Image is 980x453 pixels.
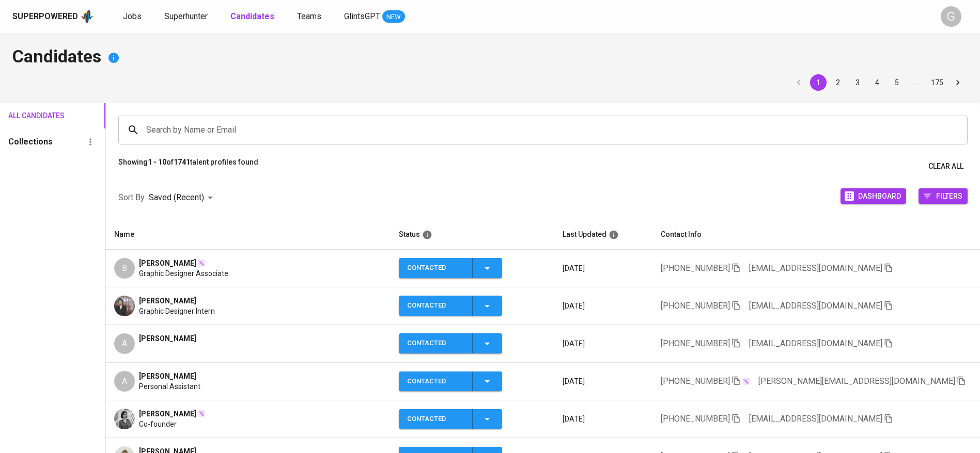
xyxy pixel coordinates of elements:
span: [PHONE_NUMBER] [661,301,730,311]
button: Go to page 4 [869,74,885,91]
span: NEW [382,12,405,22]
button: Go to page 175 [928,74,946,91]
button: Contacted [399,296,502,316]
p: Showing of talent profiles found [118,157,258,176]
p: Saved (Recent) [149,191,204,204]
span: Co-founder [139,419,177,429]
div: Contacted [407,258,464,278]
button: Contacted [399,258,502,278]
div: G [941,6,961,27]
img: 4081b4a5821b7ac0ed82dc30ad6c3aa5.jpeg [114,296,135,316]
a: Teams [297,10,323,23]
span: [PHONE_NUMBER] [661,414,730,424]
img: app logo [80,9,94,24]
b: 1 - 10 [148,158,166,166]
div: A [114,371,135,392]
span: Filters [936,189,962,203]
a: Superhunter [164,10,210,23]
span: Superhunter [164,11,208,21]
div: A [114,333,135,354]
span: [PERSON_NAME][EMAIL_ADDRESS][DOMAIN_NAME] [758,376,955,386]
div: Superpowered [12,11,78,23]
span: Clear All [928,160,963,173]
p: [DATE] [563,376,644,386]
img: magic_wand.svg [197,259,206,267]
button: Contacted [399,333,502,353]
div: Contacted [407,296,464,316]
button: Clear All [924,157,968,176]
b: Candidates [230,11,274,21]
span: [PHONE_NUMBER] [661,338,730,348]
div: … [908,77,925,88]
a: Jobs [123,10,144,23]
img: magic_wand.svg [742,377,750,385]
span: Graphic Designer Associate [139,268,228,279]
span: [PERSON_NAME] [139,371,196,381]
span: Dashboard [858,189,901,203]
button: Go to page 3 [849,74,866,91]
button: page 1 [810,74,827,91]
span: GlintsGPT [344,11,380,21]
span: [PHONE_NUMBER] [661,263,730,273]
span: [PERSON_NAME] [139,258,196,268]
span: [PERSON_NAME] [139,409,196,419]
span: Personal Assistant [139,381,200,392]
span: All Candidates [8,109,52,122]
span: [EMAIL_ADDRESS][DOMAIN_NAME] [749,338,882,348]
span: [PERSON_NAME] [139,296,196,306]
th: Last Updated [554,220,652,250]
p: [DATE] [563,301,644,311]
th: Contact Info [652,220,980,250]
span: Graphic Designer Intern [139,306,215,316]
a: GlintsGPT NEW [344,10,405,23]
p: [DATE] [563,263,644,273]
button: Filters [919,188,968,204]
span: [PERSON_NAME] [139,333,196,344]
span: Teams [297,11,321,21]
button: Go to next page [950,74,966,91]
b: 1741 [174,158,190,166]
img: d5101df0661f11d7e2e6a78848524778.jpeg [114,409,135,429]
h6: Collections [8,135,53,149]
div: Contacted [407,333,464,353]
span: [PHONE_NUMBER] [661,376,730,386]
th: Name [106,220,391,250]
button: Contacted [399,409,502,429]
p: [DATE] [563,414,644,424]
div: Contacted [407,409,464,429]
button: Go to page 5 [889,74,905,91]
span: [EMAIL_ADDRESS][DOMAIN_NAME] [749,414,882,424]
span: [EMAIL_ADDRESS][DOMAIN_NAME] [749,263,882,273]
div: B [114,258,135,279]
button: Dashboard [841,188,906,204]
span: Jobs [123,11,142,21]
nav: pagination navigation [789,74,968,91]
p: [DATE] [563,338,644,349]
div: Contacted [407,371,464,392]
a: Superpoweredapp logo [12,9,94,24]
div: Saved (Recent) [149,188,216,207]
th: Status [391,220,554,250]
p: Sort By [118,191,145,204]
button: Contacted [399,371,502,392]
button: Go to page 2 [830,74,846,91]
img: magic_wand.svg [197,410,206,418]
h4: Candidates [12,45,968,70]
a: Candidates [230,10,276,23]
span: [EMAIL_ADDRESS][DOMAIN_NAME] [749,301,882,311]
